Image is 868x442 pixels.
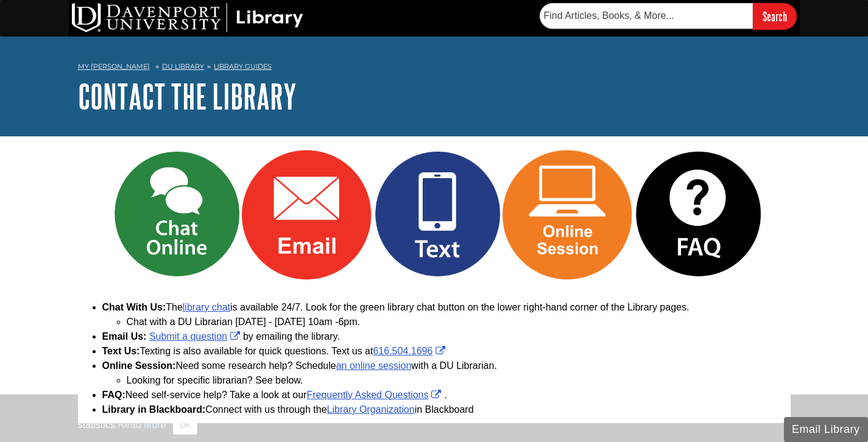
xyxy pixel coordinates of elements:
a: DU Library [162,62,204,71]
a: library chat [183,302,230,312]
a: Link opens in new window [269,208,372,219]
a: Link opens in new window [149,331,243,342]
a: Link opens in new window [530,208,633,219]
strong: Library in Blackboard: [102,404,206,415]
button: Email Library [784,417,868,442]
img: Chat [111,149,242,279]
img: Email [242,149,372,279]
li: Connect with us through the in Blackboard [102,402,791,417]
b: Chat With Us: [102,302,166,312]
input: Find Articles, Books, & More... [540,3,753,29]
strong: FAQ: [102,390,125,400]
a: Library Guides [214,62,272,71]
a: Link opens in new window [660,208,763,219]
a: an online session [336,360,412,371]
b: Email Us: [102,331,147,342]
li: Chat with a DU Librarian [DATE] - [DATE] 10am -6pm. [127,315,791,329]
input: Search [753,3,797,29]
img: DU Library [72,3,303,32]
a: Contact the Library [78,77,297,115]
li: Texting is also available for quick questions. Text us at [102,344,791,359]
img: Online Session [503,149,633,279]
form: Searches DU Library's articles, books, and more [540,3,797,29]
li: Need self-service help? Take a look at our . [102,388,791,402]
a: My [PERSON_NAME] [78,61,150,72]
a: Link opens in new window [373,346,448,356]
img: Text [372,149,503,279]
nav: breadcrumb [78,58,791,78]
strong: Online Session: [102,360,176,371]
li: Need some research help? Schedule with a DU Librarian. [102,359,791,388]
strong: Text Us: [102,346,140,356]
a: Library Organization [327,404,415,415]
li: by emailing the library. [102,329,791,344]
a: Link opens in new window [306,390,444,400]
li: The is available 24/7. Look for the green library chat button on the lower right-hand corner of t... [102,300,791,329]
img: FAQ [633,149,763,279]
li: Looking for specific librarian? See below. [127,373,791,388]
